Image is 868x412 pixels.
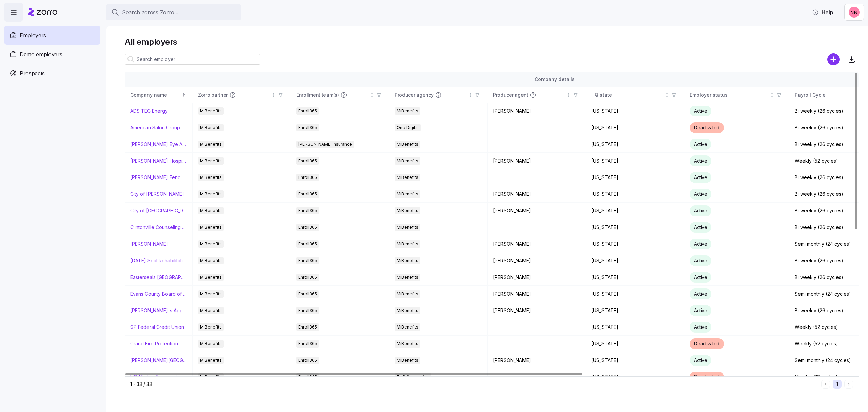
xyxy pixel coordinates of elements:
a: GP Federal Credit Union [130,324,184,331]
span: Enroll365 [298,174,317,181]
a: [PERSON_NAME]'s Appliance/[PERSON_NAME]'s Academy/Fluid Services [130,307,187,314]
button: Search across Zorro... [106,4,241,20]
input: Search employer [125,54,260,65]
a: Demo employers [4,45,100,64]
th: Employer statusNot sorted [684,87,789,103]
span: Prospects [20,69,45,78]
span: Employers [20,31,46,40]
span: Active [694,274,707,280]
span: Search across Zorro... [122,8,178,17]
div: Not sorted [271,93,276,97]
td: [PERSON_NAME] [488,103,586,119]
span: Enroll365 [298,107,317,115]
span: Active [694,258,707,263]
span: Enroll365 [298,124,317,131]
td: [PERSON_NAME] [488,186,586,203]
span: Enroll365 [298,274,317,281]
span: MiBenefits [200,190,222,198]
span: MiBenefits [200,307,222,314]
span: MiBenefits [200,157,222,165]
span: Demo employers [20,50,62,59]
button: Help [807,5,839,19]
span: MiBenefits [397,274,418,281]
div: HQ state [591,91,663,99]
a: [PERSON_NAME][GEOGRAPHIC_DATA][DEMOGRAPHIC_DATA] [130,357,187,364]
span: MiBenefits [397,207,418,214]
td: [US_STATE] [586,203,684,219]
td: [PERSON_NAME] [488,252,586,269]
span: MiBenefits [200,290,222,298]
td: [US_STATE] [586,219,684,236]
span: MiBenefits [200,257,222,264]
a: [DATE] Seal Rehabilitation Center of [GEOGRAPHIC_DATA] [130,257,187,264]
td: [PERSON_NAME] [488,286,586,302]
span: MiBenefits [397,174,418,181]
span: MiBenefits [200,174,222,181]
td: [PERSON_NAME] [488,153,586,169]
th: Enrollment team(s)Not sorted [291,87,389,103]
span: MiBenefits [200,340,222,348]
td: [US_STATE] [586,352,684,369]
td: [US_STATE] [586,169,684,186]
span: Active [694,291,707,297]
span: MiBenefits [397,224,418,231]
a: [PERSON_NAME] Fence Company [130,174,187,181]
a: Evans County Board of Commissioners [130,291,187,297]
span: MiBenefits [397,190,418,198]
a: American Salon Group [130,124,180,131]
div: Not sorted [370,93,374,97]
a: [PERSON_NAME] Hospitality [130,157,187,164]
span: Help [812,8,833,16]
div: Sorted ascending [181,93,186,97]
a: City of [PERSON_NAME] [130,191,184,198]
span: MiBenefits [200,224,222,231]
span: Enroll365 [298,157,317,165]
span: MiBenefits [397,257,418,264]
div: Payroll Cycle [795,91,867,99]
td: [PERSON_NAME] [488,236,586,252]
td: [PERSON_NAME] [488,302,586,319]
td: [US_STATE] [586,319,684,336]
td: [US_STATE] [586,153,684,169]
td: [US_STATE] [586,136,684,153]
span: MiBenefits [200,323,222,331]
span: MiBenefits [200,357,222,364]
span: Active [694,357,707,363]
span: Active [694,307,707,313]
span: MiBenefits [200,141,222,148]
span: MiBenefits [200,274,222,281]
td: [US_STATE] [586,252,684,269]
td: [US_STATE] [586,286,684,302]
td: [PERSON_NAME] [488,269,586,286]
button: 1 [833,380,842,389]
span: Enroll365 [298,357,317,364]
a: [PERSON_NAME] [130,241,168,247]
span: MiBenefits [397,240,418,248]
th: Producer agentNot sorted [488,87,586,103]
td: [US_STATE] [586,302,684,319]
span: MiBenefits [397,290,418,298]
span: Enrollment team(s) [296,92,339,98]
td: [US_STATE] [586,369,684,386]
span: Enroll365 [298,340,317,348]
img: 37cb906d10cb440dd1cb011682786431 [849,7,860,18]
span: Enroll365 [298,307,317,314]
span: Zorro partner [198,92,228,98]
a: [PERSON_NAME] Eye Associates [130,141,187,148]
span: Enroll365 [298,323,317,331]
span: Active [694,324,707,330]
td: [US_STATE] [586,119,684,136]
span: MiBenefits [200,240,222,248]
span: MiBenefits [200,207,222,214]
td: [PERSON_NAME] [488,203,586,219]
span: MiBenefits [397,340,418,348]
div: Employer status [690,91,768,99]
th: Producer agencyNot sorted [389,87,488,103]
span: MiBenefits [200,107,222,115]
a: Grand Fire Protection [130,340,178,347]
td: [US_STATE] [586,236,684,252]
span: MiBenefits [397,323,418,331]
td: [PERSON_NAME] [488,352,586,369]
span: Active [694,174,707,180]
th: HQ stateNot sorted [586,87,684,103]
